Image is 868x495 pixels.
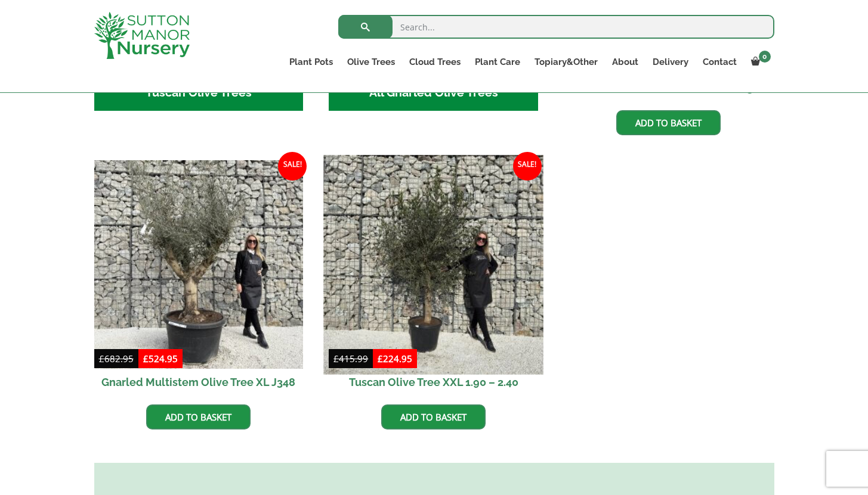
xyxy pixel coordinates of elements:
[616,110,721,135] a: Add to basket: “Gnarled Multistem Olive Tree XL J378”
[329,160,538,396] a: Sale! Tuscan Olive Tree XXL 1.90 – 2.40
[381,404,486,429] a: Add to basket: “Tuscan Olive Tree XXL 1.90 - 2.40”
[333,353,368,365] bdi: 415.99
[338,15,774,39] input: Search...
[143,353,149,365] span: £
[143,353,178,365] bdi: 524.95
[94,160,304,396] a: Sale! Gnarled Multistem Olive Tree XL J348
[278,152,307,180] span: Sale!
[402,54,468,70] a: Cloud Trees
[468,54,527,70] a: Plant Care
[378,353,383,365] span: £
[759,51,771,63] span: 0
[99,353,104,365] span: £
[94,369,304,396] h2: Gnarled Multistem Olive Tree XL J348
[94,160,304,369] img: Gnarled Multistem Olive Tree XL J348
[605,54,645,70] a: About
[324,155,543,374] img: Tuscan Olive Tree XXL 1.90 - 2.40
[378,353,412,365] bdi: 224.95
[527,54,605,70] a: Topiary&Other
[329,369,538,396] h2: Tuscan Olive Tree XXL 1.90 – 2.40
[99,353,134,365] bdi: 682.95
[340,54,402,70] a: Olive Trees
[146,404,251,429] a: Add to basket: “Gnarled Multistem Olive Tree XL J348”
[744,54,774,70] a: 0
[282,54,340,70] a: Plant Pots
[696,54,744,70] a: Contact
[645,54,696,70] a: Delivery
[94,12,190,59] img: logo
[333,353,339,365] span: £
[513,152,542,180] span: Sale!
